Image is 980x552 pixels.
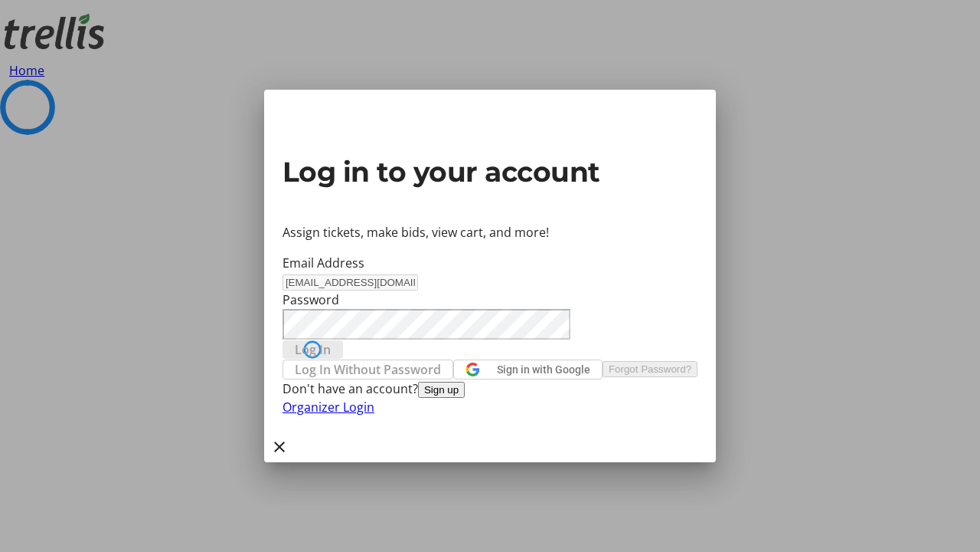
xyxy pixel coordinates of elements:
[283,274,418,291] input: Email Address
[283,151,697,192] h2: Log in to your account
[283,291,339,308] label: Password
[283,399,374,416] a: Organizer Login
[283,379,697,398] div: Don't have an account?
[603,361,697,377] button: Forgot Password?
[283,223,697,242] p: Assign tickets, make bids, view cart, and more!
[418,382,465,398] button: Sign up
[283,255,364,271] label: Email Address
[264,432,295,462] button: Close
